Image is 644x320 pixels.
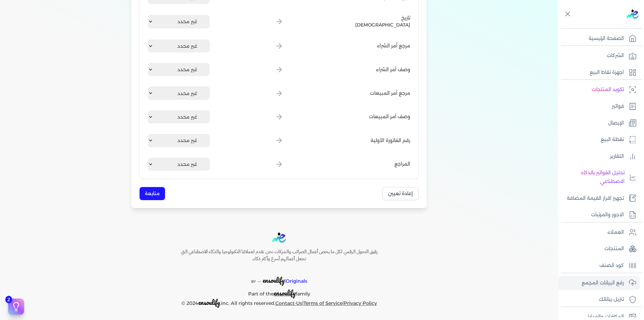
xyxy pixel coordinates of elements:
span: مرجع أمر الشراء [377,42,410,49]
a: كود الصنف [558,259,640,273]
a: رفع البيانات المجمع [558,276,640,290]
p: نقطة البيع [601,135,624,144]
p: رفع البيانات المجمع [582,279,624,287]
p: الاجور والمرتبات [591,211,624,219]
p: تنزيل بياناتك [599,295,624,304]
span: Originals [286,278,307,284]
a: نقطة البيع [558,133,640,147]
p: المنتجات [604,244,624,253]
a: فواتير [558,99,640,113]
p: | [166,268,392,286]
p: تجهيز اقرار القيمة المضافة [567,194,624,203]
span: مرجع أمر المبيعات [370,90,410,97]
span: تاريخ [DEMOGRAPHIC_DATA] [349,14,411,29]
a: الشركات [558,49,640,63]
p: فواتير [612,102,624,111]
img: logo [272,232,286,243]
span: المراجع [394,161,410,168]
a: تحليل الفواتير بالذكاء الاصطناعي [558,166,640,188]
p: الشركات [607,51,624,60]
span: 2 [5,296,12,303]
p: تحليل الفواتير بالذكاء الاصطناعي [561,169,625,186]
span: BY [251,279,256,284]
img: logo [627,9,639,19]
a: اجهزة نقاط البيع [558,65,640,80]
a: تكويد المنتجات [558,83,640,97]
a: الصفحة الرئيسية [558,32,640,46]
sup: __ [257,278,261,282]
span: ensoulify [274,288,296,298]
a: ensoulify [274,291,296,297]
p: © 2024 ,inc. All rights reserved. | | [166,298,392,308]
a: Contact-Us [275,300,302,306]
a: المنتجات [558,242,640,256]
a: الإيصال [558,116,640,130]
p: تكويد المنتجات [592,85,624,94]
a: التقارير [558,149,640,164]
p: العملاء [607,228,624,237]
span: وصف أمر المبيعات [369,113,410,120]
p: كود الصنف [599,261,624,270]
h6: رفيق التحول الرقمي لكل ما يخص أعمال الضرائب والشركات نحن نقدم لعملائنا التكنولوجيا والذكاء الاصطن... [166,248,392,263]
span: ensoulify [198,297,220,308]
a: Terms of Service [304,300,342,306]
a: الاجور والمرتبات [558,208,640,222]
p: اجهزة نقاط البيع [590,68,624,77]
button: متابعة [140,187,165,200]
button: إعادة تعيين [382,187,419,200]
span: رقم الفاتورة الأولية [371,137,410,144]
a: تنزيل بياناتك [558,292,640,307]
p: الصفحة الرئيسية [589,34,624,43]
span: ensoulify [263,275,284,285]
a: العملاء [558,225,640,239]
a: تجهيز اقرار القيمة المضافة [558,191,640,205]
p: التقارير [610,152,624,161]
button: 2 [8,299,24,315]
span: وصف أمر الشراء [376,66,410,73]
p: Part of the family [166,286,392,299]
p: الإيصال [608,119,624,128]
a: Privacy Policy [344,300,377,306]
